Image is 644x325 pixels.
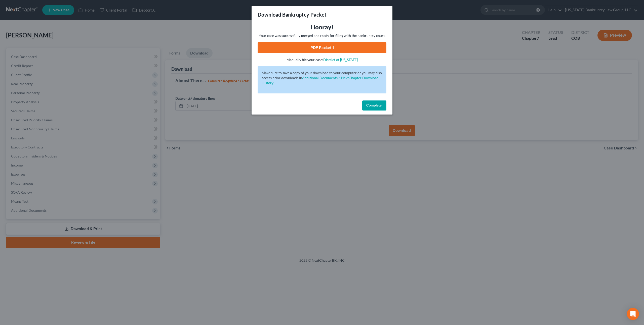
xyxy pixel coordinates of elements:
[262,76,379,85] a: Additional Documents > NextChapter Download History.
[258,23,386,31] h3: Hooray!
[258,57,386,62] p: Manually file your case:
[258,42,386,53] a: PDF Packet 1
[362,100,386,111] button: Complete!
[258,33,386,38] p: Your case was successfully merged and ready for filing with the bankruptcy court.
[627,308,639,320] div: Open Intercom Messenger
[323,58,358,62] a: District of [US_STATE]
[262,70,382,85] p: Make sure to save a copy of your download to your computer or you may also access prior downloads in
[258,11,327,18] h3: Download Bankruptcy Packet
[366,103,382,107] span: Complete!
